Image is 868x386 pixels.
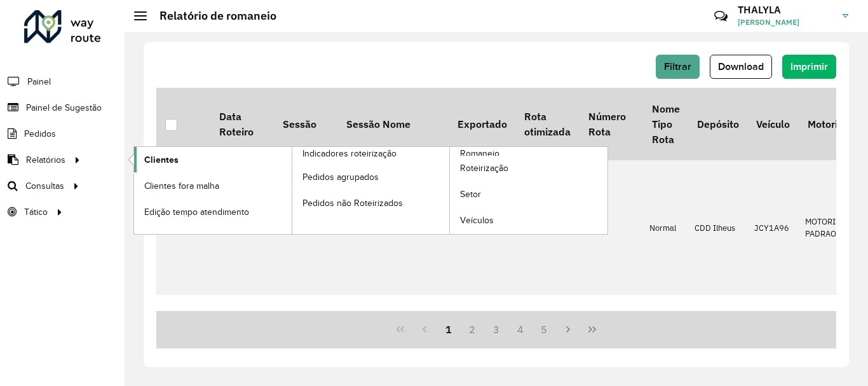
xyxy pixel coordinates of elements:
th: Veículo [748,88,799,160]
button: Last Page [580,317,604,341]
button: Next Page [556,317,580,341]
button: Download [710,55,772,79]
td: JCY1A96 [748,160,799,295]
span: Pedidos [24,127,56,141]
a: Edição tempo atendimento [134,199,292,224]
td: 1256137 [274,295,337,345]
th: Sessão Nome [337,88,449,160]
h3: THALYLA [738,4,833,16]
span: Imprimir [790,61,828,72]
span: [PERSON_NAME] [738,17,833,28]
th: Depósito [688,88,747,160]
span: Download [718,61,764,72]
a: Contato Rápido [707,3,735,30]
span: Veículos [460,214,494,227]
td: 1 [580,160,643,295]
span: Pedidos não Roteirizados [302,196,403,210]
a: Clientes fora malha [134,173,292,198]
span: Consultas [25,179,64,193]
span: Clientes fora malha [144,179,219,193]
a: Veículos [450,208,607,233]
span: Clientes [144,153,179,167]
span: Romaneio [460,147,499,160]
td: CDD Ilheus [688,295,747,345]
a: Pedidos agrupados [292,164,450,190]
a: Clientes [134,147,292,172]
td: 2 [580,295,643,345]
button: Filtrar [656,55,700,79]
td: Normal [643,160,688,295]
button: 5 [532,317,557,341]
button: 2 [460,317,484,341]
span: Edição tempo atendimento [144,205,249,219]
td: CDD Ilheus [688,160,747,295]
th: Rota otimizada [515,88,579,160]
span: Filtrar [664,61,691,72]
td: Normal [643,295,688,345]
td: PVE1591 [748,295,799,345]
th: Exportado [449,88,515,160]
h2: Relatório de romaneio [147,9,276,23]
td: Rota [337,295,449,345]
td: [DATE] [210,295,274,345]
span: Tático [24,205,48,219]
th: Nome Tipo Rota [643,88,688,160]
span: Pedidos agrupados [302,170,379,184]
th: Número Rota [580,88,643,160]
span: Roteirização [460,162,508,175]
span: Indicadores roteirização [302,147,397,160]
a: Setor [450,182,607,207]
th: Sessão [274,88,337,160]
button: 4 [508,317,532,341]
a: Pedidos não Roteirizados [292,190,450,216]
span: Relatórios [26,153,65,167]
a: Romaneio [292,147,608,234]
button: 1 [437,317,461,341]
span: Painel de Sugestão [26,101,102,114]
th: Data Roteiro [210,88,274,160]
a: Roteirização [450,156,607,181]
span: Painel [27,75,51,88]
span: Setor [460,188,481,201]
a: Indicadores roteirização [134,147,450,234]
button: 3 [484,317,508,341]
button: Imprimir [782,55,836,79]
